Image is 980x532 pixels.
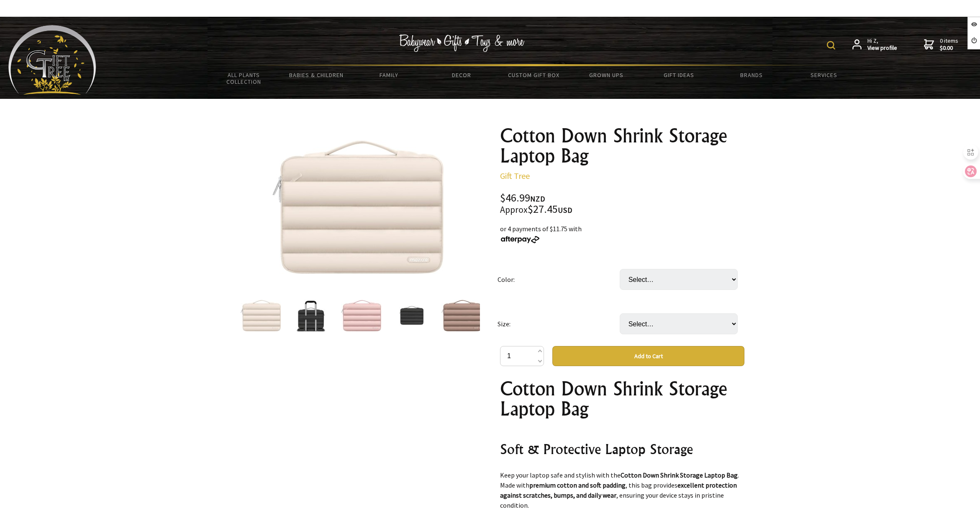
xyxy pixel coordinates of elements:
strong: premium cotton and soft padding [529,481,626,489]
strong: $0.00 [940,44,958,52]
strong: View profile [867,44,897,52]
img: Afterpay [500,236,540,243]
img: product search [827,41,835,49]
img: Babywear - Gifts - Toys & more [399,34,524,52]
img: Cotton Down Shrink Storage Laptop Bag [272,140,444,274]
img: Babyware - Gifts - Toys and more... [8,25,96,95]
img: Cotton Down Shrink Storage Laptop Bag [399,300,423,331]
a: Brands [715,66,788,84]
small: Approx [500,204,528,215]
a: Family [353,66,425,84]
td: Color: [498,257,620,302]
p: Keep your laptop safe and stylish with the . Made with , this bag provides , ensuring your device... [500,470,744,510]
h1: Cotton Down Shrink Storage Laptop Bag [500,379,744,419]
span: USD [558,205,572,215]
span: Hi Z, [867,37,897,52]
td: Size: [498,302,620,346]
div: $46.99 $27.45 [500,193,744,215]
h1: Cotton Down Shrink Storage Laptop Bag [500,126,744,166]
a: Hi Z,View profile [852,37,897,52]
a: Gift Ideas [643,66,715,84]
a: All Plants Collection [208,66,280,90]
button: Add to Cart [552,346,744,366]
a: 0 items$0.00 [924,37,958,52]
strong: Cotton Down Shrink Storage Laptop Bag [621,471,738,479]
a: Services [788,66,860,84]
div: or 4 payments of $11.75 with [500,224,744,244]
a: Custom Gift Box [498,66,570,84]
a: Babies & Children [280,66,352,84]
a: Gift Tree [500,170,530,181]
img: Cotton Down Shrink Storage Laptop Bag [341,300,381,331]
h2: Soft & Protective Laptop Storage [500,439,744,459]
a: Grown Ups [570,66,643,84]
img: Cotton Down Shrink Storage Laptop Bag [241,300,281,331]
img: Cotton Down Shrink Storage Laptop Bag [295,300,327,331]
span: NZD [530,194,545,204]
strong: excellent protection against scratches, bumps, and daily wear [500,481,737,499]
a: Decor [425,66,498,84]
img: Cotton Down Shrink Storage Laptop Bag [441,300,482,331]
span: 0 items [940,37,958,52]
